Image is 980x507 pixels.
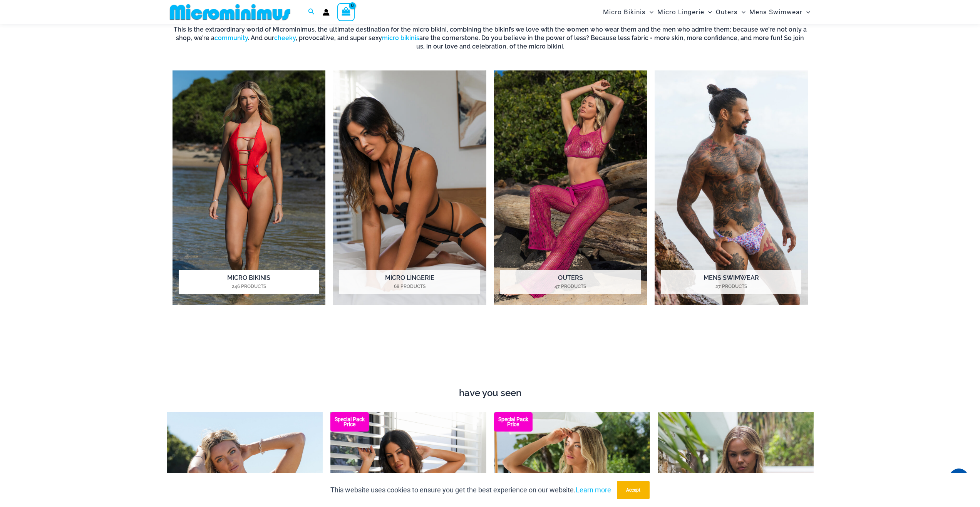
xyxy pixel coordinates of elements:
img: Outers [494,70,647,306]
a: Visit product category Mens Swimwear [655,70,808,306]
a: Visit product category Micro Bikinis [173,70,326,306]
a: Search icon link [308,7,315,17]
mark: 27 Products [661,283,801,290]
span: Menu Toggle [646,2,653,22]
mark: 68 Products [339,283,480,290]
nav: Site Navigation [600,1,814,23]
a: Visit product category Micro Lingerie [333,70,486,306]
h2: Outers [500,270,641,294]
span: Menu Toggle [802,2,810,22]
a: Mens SwimwearMenu ToggleMenu Toggle [747,2,812,22]
span: Outers [716,2,738,22]
h2: Mens Swimwear [661,270,801,294]
img: MM SHOP LOGO FLAT [167,3,293,21]
mark: 47 Products [500,283,641,290]
button: Accept [617,481,650,499]
mark: 246 Products [179,283,319,290]
b: Special Pack Price [330,417,369,427]
span: Micro Bikinis [603,2,646,22]
a: community [214,34,248,42]
span: Micro Lingerie [657,2,704,22]
h2: Micro Bikinis [179,270,319,294]
a: View Shopping Cart, empty [337,3,355,21]
a: Learn more [576,486,611,494]
a: Visit product category Outers [494,70,647,306]
a: cheeky [274,34,296,42]
span: Mens Swimwear [749,2,802,22]
a: Micro BikinisMenu ToggleMenu Toggle [601,2,655,22]
b: Special Pack Price [494,417,533,427]
img: Micro Lingerie [333,70,486,306]
img: Mens Swimwear [655,70,808,306]
span: Menu Toggle [738,2,745,22]
h6: This is the extraordinary world of Microminimus, the ultimate destination for the micro bikini, c... [173,25,808,51]
a: micro bikinis [382,34,419,42]
h2: Micro Lingerie [339,270,480,294]
a: OutersMenu ToggleMenu Toggle [714,2,747,22]
iframe: TrustedSite Certified [173,326,808,383]
img: Micro Bikinis [173,70,326,306]
p: This website uses cookies to ensure you get the best experience on our website. [330,484,611,496]
h4: have you seen [167,388,814,399]
a: Account icon link [323,9,330,16]
a: Micro LingerieMenu ToggleMenu Toggle [655,2,714,22]
span: Menu Toggle [704,2,712,22]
